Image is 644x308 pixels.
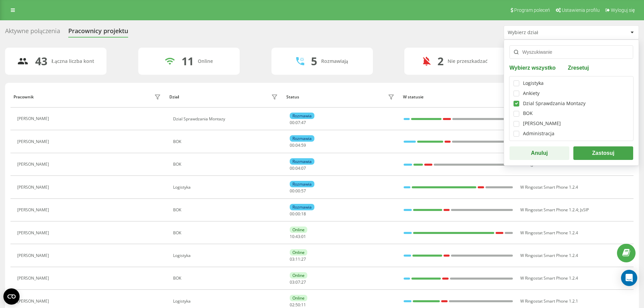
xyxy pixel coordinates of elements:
div: : : [290,303,306,307]
button: Wybierz wszystko [509,64,558,71]
button: Open CMP widget [3,288,20,305]
span: Ustawienia profilu [562,7,600,13]
div: [PERSON_NAME] [17,276,51,281]
div: Rozmawiają [321,58,348,64]
div: Łączna liczba kont [51,58,94,64]
div: [PERSON_NAME] [17,231,51,235]
div: : : [290,143,306,148]
span: 57 [301,188,306,194]
div: Aktywne połączenia [5,27,60,38]
span: JsSIP [580,207,589,213]
span: 00 [290,165,294,171]
button: Zresetuj [566,64,591,71]
span: 18 [301,211,306,217]
span: 00 [290,120,294,125]
div: BOK [173,139,280,144]
span: 07 [295,120,300,125]
button: Anuluj [509,146,569,160]
div: : : [290,120,306,125]
span: 00 [290,188,294,194]
div: [PERSON_NAME] [17,139,51,144]
div: Nie przeszkadzać [448,58,487,64]
div: Online [290,272,307,279]
span: W Ringostat Smart Phone 1.2.4 [520,230,578,236]
div: : : [290,234,306,239]
div: Rozmawia [290,181,314,187]
div: : : [290,280,306,285]
div: : : [290,257,306,262]
span: 04 [295,142,300,148]
span: 03 [290,279,294,285]
div: 5 [311,55,317,68]
div: Wybierz dział [508,30,589,35]
span: Program poleceń [514,7,550,13]
span: 43 [295,234,300,239]
div: Logistyka [173,253,280,258]
div: 11 [182,55,194,68]
span: 00 [290,142,294,148]
div: Ankiety [523,91,540,96]
span: 47 [301,120,306,125]
div: [PERSON_NAME] [523,121,561,126]
div: [PERSON_NAME] [17,253,51,258]
div: Dzial Sprawdzania Montazy [173,117,280,121]
div: Online [290,295,307,301]
span: 07 [295,279,300,285]
span: 11 [295,256,300,262]
div: Online [290,249,307,256]
span: 59 [301,142,306,148]
span: 00 [295,188,300,194]
span: 27 [301,279,306,285]
span: 03 [290,256,294,262]
span: 27 [301,256,306,262]
div: Dział [169,95,179,99]
span: W Ringostat Smart Phone 1.2.4 [520,207,578,213]
div: BOK [173,276,280,281]
span: Wyloguj się [611,7,635,13]
div: [PERSON_NAME] [17,299,51,304]
span: 50 [295,302,300,308]
div: W statusie [403,95,514,99]
div: Pracownicy projektu [68,27,128,38]
div: BOK [173,162,280,167]
div: Online [198,58,213,64]
div: Rozmawia [290,158,314,165]
div: [PERSON_NAME] [17,162,51,167]
span: W Ringostat Smart Phone 1.2.1 [520,298,578,304]
div: [PERSON_NAME] [17,185,51,190]
span: W Ringostat Smart Phone 1.2.4 [520,275,578,281]
div: [PERSON_NAME] [17,116,51,121]
div: [PERSON_NAME] [17,208,51,212]
div: BOK [173,231,280,235]
div: BOK [173,208,280,212]
span: 00 [295,211,300,217]
div: : : [290,212,306,216]
div: : : [290,166,306,171]
div: Rozmawia [290,204,314,210]
span: 01 [301,234,306,239]
div: Rozmawia [290,113,314,119]
span: W Ringostat Smart Phone 1.2.4 [520,184,578,190]
span: W Ringostat Smart Phone 1.2.4 [520,253,578,258]
div: Pracownik [14,95,34,99]
div: Rozmawia [290,135,314,142]
span: 02 [290,302,294,308]
span: 00 [290,211,294,217]
div: Status [286,95,299,99]
div: Logistyka [173,299,280,304]
div: Logistyka [523,80,544,86]
span: 11 [301,302,306,308]
div: : : [290,189,306,193]
span: 10 [290,234,294,239]
span: 07 [301,165,306,171]
button: Zastosuj [573,146,633,160]
div: Online [290,227,307,233]
div: 2 [437,55,444,68]
div: Dzial Sprawdzania Montazy [523,101,586,106]
div: Open Intercom Messenger [621,270,637,286]
input: Wyszukiwanie [509,45,633,59]
span: 04 [295,165,300,171]
div: BOK [523,111,533,116]
div: Logistyka [173,185,280,190]
div: Administracja [523,131,554,137]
